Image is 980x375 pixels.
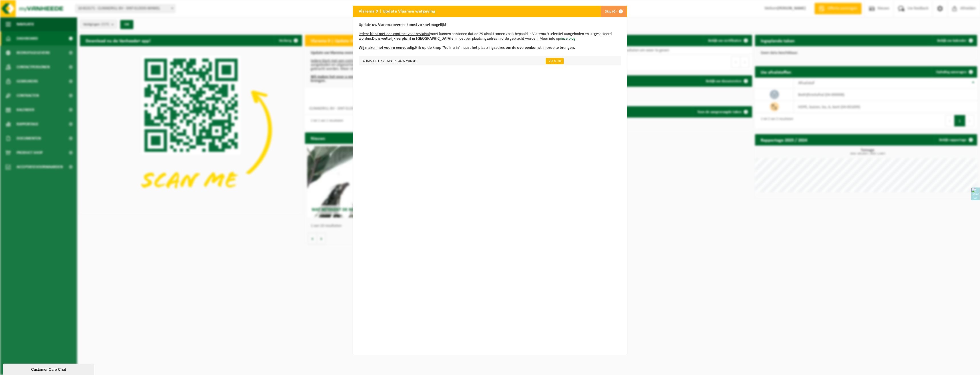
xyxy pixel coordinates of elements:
[359,32,430,36] u: Iedere klant met een contract voor restafval
[3,362,95,375] iframe: chat widget
[560,37,577,41] a: onze blog.
[601,6,626,17] button: Skip (0)
[359,23,446,27] b: Update uw Vlarema overeenkomst zo snel mogelijk!
[372,37,451,41] b: Dit is wettelijk verplicht in [GEOGRAPHIC_DATA]
[359,46,575,50] b: Klik op de knop "Vul nu in" naast het plaatsingsadres om de overeenkomst in orde te brengen.
[353,6,441,17] h2: Vlarema 9 | Update Vlaamse wetgeving
[546,58,564,64] a: Vul nu in
[359,46,415,50] u: Wij maken het voor u eenvoudig.
[359,23,621,50] p: moet kunnen aantonen dat de 29 afvalstromen zoals bepaald in Vlarema 9 selectief aangeboden en ui...
[359,56,541,65] td: CLIMADRILL BV - SINT-ELOOIS-WINKEL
